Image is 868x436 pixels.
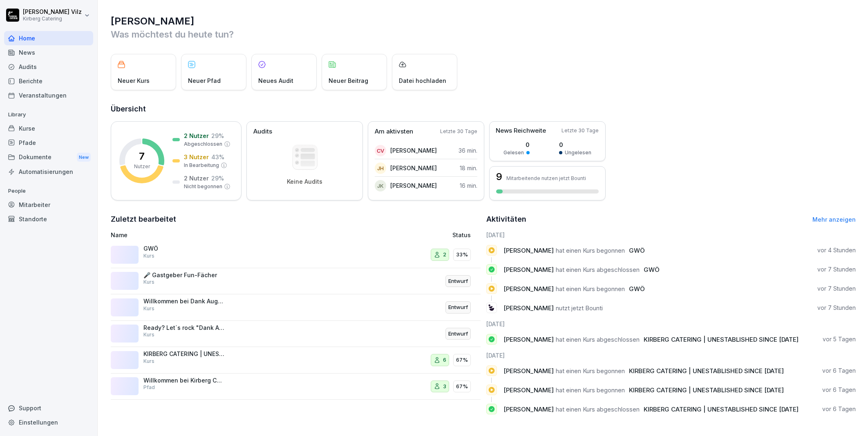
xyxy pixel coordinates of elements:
div: Support [4,401,93,415]
p: 67% [456,356,468,364]
h2: Aktivitäten [486,214,526,225]
span: GWÖ [629,285,645,293]
p: Kurs [143,305,154,312]
span: nutzt jetzt Bounti [556,304,603,312]
span: KIRBERG CATERING | UNESTABLISHED SINCE [DATE] [629,386,784,394]
span: hat einen Kurs abgeschlossen [556,405,640,413]
p: Entwurf [448,330,468,338]
p: Kurs [143,331,154,338]
p: Was möchtest du heute tun? [111,28,856,41]
a: Pfade [4,136,93,150]
h1: [PERSON_NAME] [111,15,856,28]
p: 43 % [211,153,224,161]
h6: [DATE] [486,231,856,239]
p: vor 7 Stunden [817,265,856,274]
p: News Reichweite [496,126,546,136]
p: Neuer Kurs [118,76,150,85]
p: Gelesen [503,149,524,156]
p: Ready? Let´s rock "Dank Augusta" [143,324,225,331]
div: CV [375,145,386,156]
div: Veranstaltungen [4,88,93,102]
p: Keine Audits [287,178,322,185]
h2: Zuletzt bearbeitet [111,214,481,225]
p: [PERSON_NAME] [390,146,437,155]
p: Library [4,108,93,121]
p: Audits [253,127,272,136]
p: 2 Nutzer [184,131,209,140]
p: vor 6 Tagen [822,386,856,394]
p: Abgeschlossen [184,140,222,148]
span: hat einen Kurs begonnen [556,386,625,394]
p: Letzte 30 Tage [440,128,477,135]
p: [PERSON_NAME] [390,164,437,172]
span: [PERSON_NAME] [503,266,554,274]
p: 16 min. [460,181,477,190]
p: GWÖ [143,245,225,252]
a: Berichte [4,74,93,88]
p: Kurs [143,358,154,365]
p: KIRBERG CATERING | UNESTABLISHED SINCE [DATE] [143,350,225,358]
span: hat einen Kurs begonnen [556,285,625,293]
a: Ready? Let´s rock "Dank Augusta"KursEntwurf [111,321,481,347]
a: Einstellungen [4,415,93,429]
span: [PERSON_NAME] [503,336,554,343]
span: [PERSON_NAME] [503,367,554,375]
h6: [DATE] [486,320,856,328]
p: Status [452,231,471,239]
p: vor 4 Stunden [817,246,856,254]
span: hat einen Kurs begonnen [556,247,625,254]
span: [PERSON_NAME] [503,386,554,394]
a: Automatisierungen [4,165,93,179]
p: 3 Nutzer [184,153,209,161]
span: GWÖ [629,247,645,254]
span: [PERSON_NAME] [503,304,554,312]
a: Willkommen bei Dank Augusta: Dein Einstieg in unser TeamKursEntwurf [111,294,481,321]
span: KIRBERG CATERING | UNESTABLISHED SINCE [DATE] [629,367,784,375]
p: Neuer Beitrag [329,76,368,85]
p: Kirberg Catering [23,16,82,22]
a: News [4,45,93,60]
p: Name [111,231,344,239]
a: DokumenteNew [4,150,93,165]
span: GWÖ [644,266,660,274]
p: 67% [456,383,468,391]
p: Mitarbeitende nutzen jetzt Bounti [506,175,586,181]
span: [PERSON_NAME] [503,247,554,254]
p: [PERSON_NAME] [390,181,437,190]
p: 7 [139,151,145,161]
div: Dokumente [4,150,93,165]
a: Standorte [4,212,93,226]
p: People [4,185,93,198]
a: Kurse [4,121,93,136]
p: Entwurf [448,303,468,311]
div: Mitarbeiter [4,198,93,212]
p: Ungelesen [565,149,591,156]
span: [PERSON_NAME] [503,405,554,413]
p: Letzte 30 Tage [562,127,599,134]
p: Nutzer [134,163,150,170]
p: vor 7 Stunden [817,304,856,312]
p: vor 7 Stunden [817,285,856,293]
div: JK [375,180,386,191]
a: Home [4,31,93,45]
p: 29 % [211,131,224,140]
p: Entwurf [448,277,468,285]
p: Nicht begonnen [184,183,222,190]
p: Neuer Pfad [188,76,221,85]
p: Kurs [143,252,154,260]
p: 18 min. [460,164,477,172]
span: KIRBERG CATERING | UNESTABLISHED SINCE [DATE] [644,336,799,343]
p: 2 Nutzer [184,174,209,182]
p: Datei hochladen [399,76,446,85]
p: vor 6 Tagen [822,367,856,375]
p: 🎤 Gastgeber Fun-Fächer [143,271,225,279]
p: 36 min. [459,146,477,155]
p: Neues Audit [258,76,293,85]
span: KIRBERG CATERING | UNESTABLISHED SINCE [DATE] [644,405,799,413]
span: hat einen Kurs abgeschlossen [556,266,640,274]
